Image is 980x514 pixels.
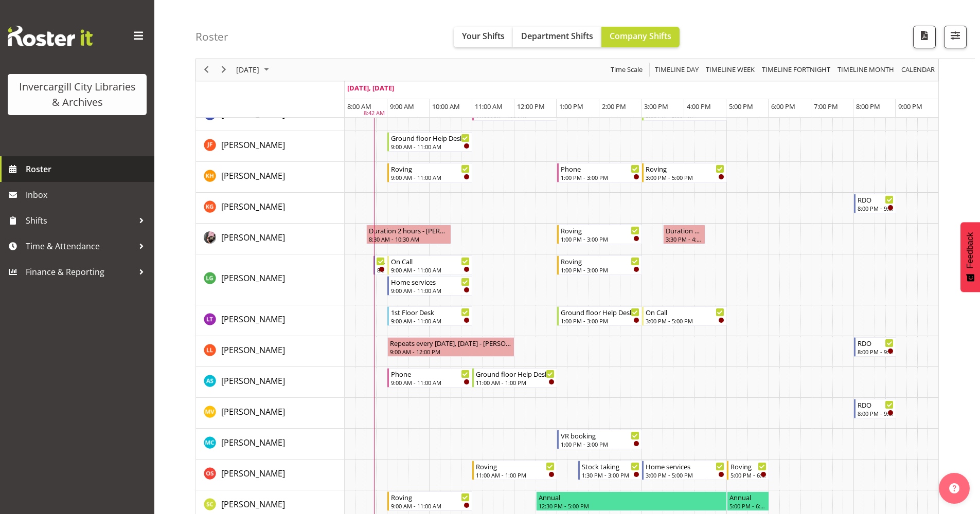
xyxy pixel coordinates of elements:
a: [PERSON_NAME] [221,436,285,449]
span: 12:00 PM [517,102,545,111]
a: [PERSON_NAME] [221,139,285,151]
div: 3:00 PM - 5:00 PM [646,317,724,325]
div: 9:00 AM - 11:00 AM [391,173,470,181]
span: 6:00 PM [771,102,795,111]
img: Rosterit website logo [8,26,93,46]
div: Lynette Lockett"s event - RDO Begin From Friday, October 3, 2025 at 8:00:00 PM GMT+13:00 Ends At ... [854,337,896,357]
h4: Roster [195,31,228,43]
a: [PERSON_NAME] [221,170,285,182]
div: 8:40 AM - 9:00 AM [377,266,385,274]
button: Next [217,64,231,77]
div: 3:00 PM - 5:00 PM [646,173,724,181]
span: [PERSON_NAME] [221,272,285,284]
div: Olivia Stanley"s event - Home services Begin From Friday, October 3, 2025 at 3:00:00 PM GMT+13:00... [642,461,727,480]
a: [PERSON_NAME] [221,467,285,480]
button: Month [900,64,937,77]
div: 8:00 PM - 9:00 PM [858,347,894,356]
span: [PERSON_NAME] [221,170,285,181]
div: 9:00 AM - 11:00 AM [391,317,470,325]
span: [PERSON_NAME] [221,375,285,387]
div: Roving [561,256,639,266]
div: 1:30 PM - 3:00 PM [582,471,639,479]
div: RDO [858,338,894,348]
span: [PERSON_NAME] [221,468,285,479]
span: 2:00 PM [602,102,626,111]
div: Michelle Cunningham"s event - VR booking Begin From Friday, October 3, 2025 at 1:00:00 PM GMT+13:... [557,430,642,449]
div: Annual [539,492,724,502]
div: Lisa Griffiths"s event - Roving Begin From Friday, October 3, 2025 at 1:00:00 PM GMT+13:00 Ends A... [557,255,642,275]
span: [PERSON_NAME] [221,437,285,448]
div: Mandy Stenton"s event - Ground floor Help Desk Begin From Friday, October 3, 2025 at 11:00:00 AM ... [472,368,557,388]
div: Ground floor Help Desk [561,307,639,317]
div: Home services [391,277,470,287]
td: Mandy Stenton resource [196,367,345,398]
span: 5:00 PM [729,102,753,111]
div: Samuel Carter"s event - Roving Begin From Friday, October 3, 2025 at 9:00:00 AM GMT+13:00 Ends At... [387,491,472,511]
td: Kaela Harley resource [196,162,345,193]
div: 9:00 AM - 11:00 AM [391,142,470,151]
div: 9:00 AM - 11:00 AM [391,266,470,274]
div: 1:00 PM - 3:00 PM [561,266,639,274]
button: Filter Shifts [944,26,967,48]
div: Invercargill City Libraries & Archives [18,79,136,110]
div: Phone [561,163,639,174]
div: next period [215,59,233,81]
div: 1:00 PM - 3:00 PM [561,235,639,243]
div: On Call [391,256,470,266]
td: Lyndsay Tautari resource [196,305,345,336]
span: Timeline Month [836,64,895,77]
td: Lisa Griffiths resource [196,254,345,305]
span: 11:00 AM [475,102,503,111]
div: Keyu Chen"s event - Duration 1 hours - Keyu Chen Begin From Friday, October 3, 2025 at 3:30:00 PM... [663,225,705,244]
span: calendar [900,64,936,77]
div: Samuel Carter"s event - Annual Begin From Friday, October 3, 2025 at 12:30:00 PM GMT+13:00 Ends A... [536,491,727,511]
div: Lisa Griffiths"s event - Newspapers Begin From Friday, October 3, 2025 at 8:40:00 AM GMT+13:00 En... [373,255,387,275]
span: [DATE] [235,64,260,77]
div: 9:00 AM - 12:00 PM [390,347,512,356]
span: Roster [26,161,149,177]
div: Kaela Harley"s event - Phone Begin From Friday, October 3, 2025 at 1:00:00 PM GMT+13:00 Ends At F... [557,163,642,182]
div: 5:00 PM - 6:00 PM [729,502,767,510]
button: Timeline Day [653,64,701,77]
td: Michelle Cunningham resource [196,429,345,460]
div: Lisa Griffiths"s event - Home services Begin From Friday, October 3, 2025 at 9:00:00 AM GMT+13:00... [387,276,472,296]
div: 8:00 PM - 9:00 PM [858,204,894,212]
div: Marion van Voornveld"s event - RDO Begin From Friday, October 3, 2025 at 8:00:00 PM GMT+13:00 End... [854,399,896,418]
div: Duration 1 hours - [PERSON_NAME] [666,225,703,235]
td: Katie Greene resource [196,193,345,224]
span: 3:00 PM [644,102,668,111]
div: previous period [198,59,215,81]
span: 1:00 PM [559,102,583,111]
span: [PERSON_NAME] [221,314,285,325]
div: 12:30 PM - 5:00 PM [539,502,724,510]
span: [PERSON_NAME] [221,499,285,510]
button: Company Shifts [601,27,680,47]
span: [PERSON_NAME] [221,232,285,243]
td: Olivia Stanley resource [196,460,345,490]
div: RDO [858,194,894,205]
div: Kaela Harley"s event - Roving Begin From Friday, October 3, 2025 at 3:00:00 PM GMT+13:00 Ends At ... [642,163,727,182]
div: Mandy Stenton"s event - Phone Begin From Friday, October 3, 2025 at 9:00:00 AM GMT+13:00 Ends At ... [387,368,472,388]
div: Lyndsay Tautari"s event - Ground floor Help Desk Begin From Friday, October 3, 2025 at 1:00:00 PM... [557,306,642,326]
div: Joanne Forbes"s event - Ground floor Help Desk Begin From Friday, October 3, 2025 at 9:00:00 AM G... [387,132,472,152]
span: 8:00 AM [347,102,371,111]
div: Roving [730,461,767,471]
div: 1:00 PM - 3:00 PM [561,440,639,448]
a: [PERSON_NAME] [221,344,285,356]
div: Lyndsay Tautari"s event - On Call Begin From Friday, October 3, 2025 at 3:00:00 PM GMT+13:00 Ends... [642,306,727,326]
div: Home services [646,461,724,471]
div: Repeats every [DATE], [DATE] - [PERSON_NAME] [390,338,512,348]
div: Olivia Stanley"s event - Roving Begin From Friday, October 3, 2025 at 11:00:00 AM GMT+13:00 Ends ... [472,461,557,480]
span: Timeline Day [654,64,700,77]
div: Samuel Carter"s event - Annual Begin From Friday, October 3, 2025 at 5:00:00 PM GMT+13:00 Ends At... [727,491,769,511]
div: Roving [476,461,555,471]
span: Shifts [26,213,134,228]
div: Lynette Lockett"s event - Repeats every thursday, friday - Lynette Lockett Begin From Friday, Oct... [387,337,514,357]
button: Fortnight [760,64,832,77]
button: Timeline Month [836,64,896,77]
a: [PERSON_NAME] [221,406,285,418]
div: 11:00 AM - 1:00 PM [476,471,555,479]
div: Phone [391,369,470,379]
div: Newspapers [377,256,385,266]
div: Roving [646,163,724,174]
